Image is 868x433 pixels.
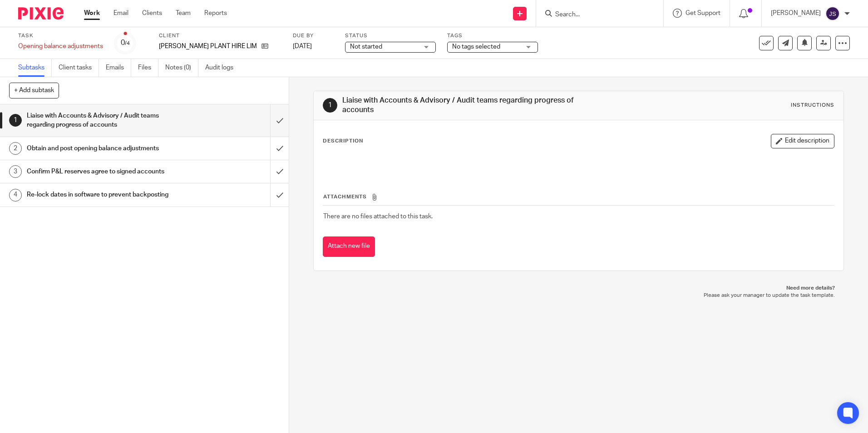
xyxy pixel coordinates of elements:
button: Edit description [771,134,834,148]
label: Due by [293,32,334,39]
h1: Re-lock dates in software to prevent backposting [27,188,183,202]
a: Audit logs [205,59,240,77]
span: Attachments [323,194,367,199]
h1: Liaise with Accounts & Advisory / Audit teams regarding progress of accounts [342,96,598,115]
h1: Liaise with Accounts & Advisory / Audit teams regarding progress of accounts [27,109,183,132]
span: There are no files attached to this task. [323,213,433,220]
button: Attach new file [323,236,375,257]
label: Task [18,32,103,39]
span: Not started [350,44,382,50]
div: 4 [9,189,22,202]
p: Need more details? [322,285,834,292]
h1: Confirm P&L reserves agree to signed accounts [27,165,183,178]
a: Emails [106,59,131,77]
a: Email [113,9,128,18]
p: Please ask your manager to update the task template. [322,292,834,299]
input: Search [554,11,636,19]
span: No tags selected [452,44,500,50]
a: Notes (0) [165,59,198,77]
div: 3 [9,165,22,178]
a: Reports [204,9,227,18]
div: 0 [121,38,130,48]
a: Subtasks [18,59,52,77]
div: Instructions [791,102,834,109]
a: Work [84,9,100,18]
label: Status [345,32,436,39]
label: Tags [447,32,538,39]
div: 1 [9,114,22,127]
label: Client [159,32,281,39]
a: Team [176,9,191,18]
p: [PERSON_NAME] PLANT HIRE LIMITED [159,42,257,51]
div: Opening balance adjustments [18,42,103,51]
small: /4 [125,41,130,46]
p: Description [323,138,363,145]
span: [DATE] [293,43,312,49]
span: Get Support [686,10,720,16]
img: Pixie [18,7,64,20]
div: 1 [323,98,337,113]
img: svg%3E [825,6,840,21]
p: [PERSON_NAME] [771,9,821,18]
button: + Add subtask [9,83,59,98]
a: Client tasks [59,59,99,77]
a: Clients [142,9,162,18]
div: 2 [9,142,22,155]
a: Files [138,59,158,77]
h1: Obtain and post opening balance adjustments [27,142,183,155]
